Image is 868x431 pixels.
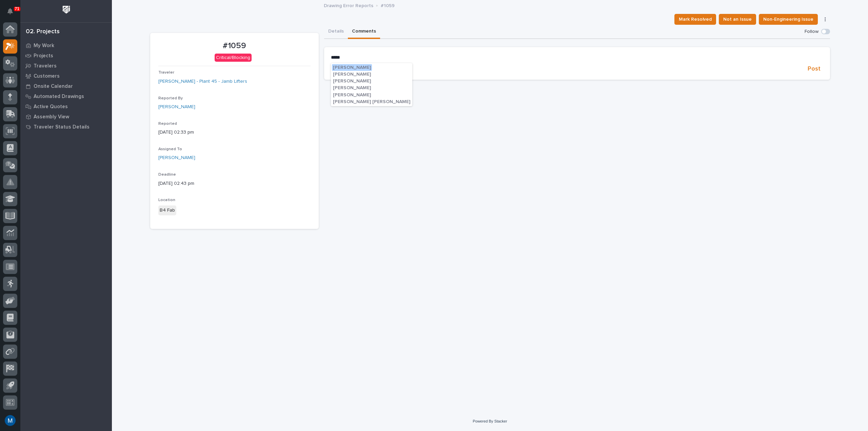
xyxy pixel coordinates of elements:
p: 71 [15,6,19,11]
p: Follow [805,29,818,35]
span: [PERSON_NAME] [333,85,371,90]
button: Post [805,65,823,73]
span: Post [808,65,821,73]
p: Customers [34,73,60,79]
div: B4 Fab [158,205,176,215]
p: Onsite Calendar [34,83,73,90]
button: [PERSON_NAME] [332,92,372,98]
span: Not an Issue [723,15,752,23]
p: #1059 [381,1,395,9]
span: Non-Engineering Issue [763,15,813,23]
p: Traveler Status Details [34,124,90,130]
p: Projects [34,53,53,59]
span: [PERSON_NAME] [333,79,371,83]
div: Notifications71 [8,8,17,19]
a: [PERSON_NAME] - Plant 45 - Jamb Lifters [158,78,247,85]
a: Customers [20,71,112,81]
a: Active Quotes [20,101,112,112]
button: Mark Resolved [674,14,716,25]
span: Location [158,198,175,202]
span: Deadline [158,173,176,177]
button: [PERSON_NAME] [332,64,372,71]
p: Travelers [34,63,57,69]
button: Non-Engineering Issue [759,14,818,25]
img: Workspace Logo [60,3,73,16]
a: My Work [20,40,112,51]
button: Details [324,25,348,39]
div: 02. Projects [26,28,60,36]
p: Drawing Error Reports [324,1,373,9]
p: Assembly View [34,114,69,120]
a: [PERSON_NAME] [158,154,195,161]
span: Reported [158,122,177,126]
button: [PERSON_NAME] [332,78,372,84]
a: Traveler Status Details [20,122,112,132]
a: Travelers [20,61,112,71]
p: [DATE] 02:33 pm [158,129,311,136]
button: users-avatar [3,413,17,428]
a: Assembly View [20,112,112,122]
button: [PERSON_NAME] [PERSON_NAME] [332,98,411,105]
a: Projects [20,51,112,61]
span: Mark Resolved [679,15,712,23]
button: [PERSON_NAME] [332,84,372,91]
span: [PERSON_NAME] [333,72,371,77]
button: [PERSON_NAME] [332,71,372,78]
div: Critical/Blocking [215,54,252,62]
p: My Work [34,43,54,49]
a: [PERSON_NAME] [158,103,195,111]
a: Onsite Calendar [20,81,112,91]
span: Assigned To [158,147,182,151]
span: Traveler [158,71,174,75]
button: Not an Issue [719,14,756,25]
span: [PERSON_NAME] [PERSON_NAME] [333,99,410,104]
button: Notifications [3,4,17,18]
button: Comments [348,25,380,39]
p: [DATE] 02:43 pm [158,180,311,187]
a: Automated Drawings [20,91,112,101]
p: #1059 [158,41,311,51]
span: Reported By [158,96,183,100]
p: Automated Drawings [34,94,84,100]
span: [PERSON_NAME] [333,93,371,97]
span: [PERSON_NAME] [333,65,371,70]
p: Active Quotes [34,104,68,110]
a: Powered By Stacker [473,419,507,423]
